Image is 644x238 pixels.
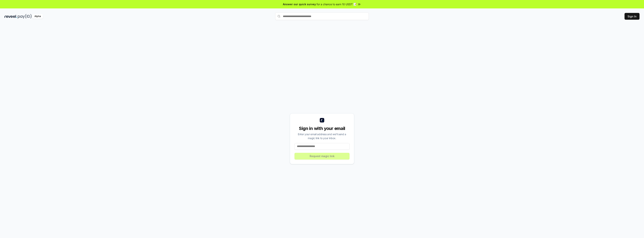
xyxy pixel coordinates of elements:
[18,14,32,19] img: pay_id
[320,118,324,122] img: logo_small
[294,125,350,131] div: Sign in with your email
[294,132,350,140] div: Enter your email address and we’ll send a magic link to your inbox.
[625,13,640,20] button: Sign In
[317,2,357,6] span: for a chance to earn 10 USDT 📝
[32,14,43,19] div: Alpha
[4,14,17,19] img: reveel_dark
[283,2,316,6] span: Answer our quick survey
